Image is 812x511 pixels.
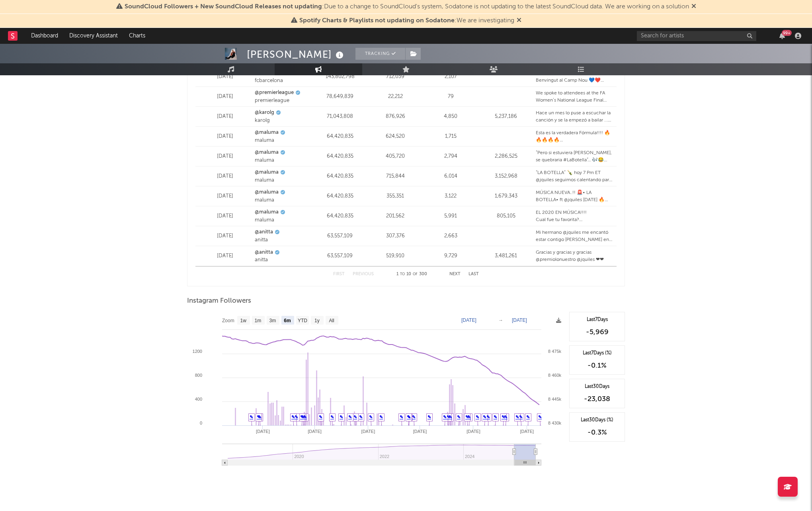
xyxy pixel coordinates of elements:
[425,93,476,101] div: 79
[255,256,310,264] div: anitta
[538,415,542,419] a: ✎
[574,361,621,370] div: -0.1 %
[548,421,562,425] text: 8 430k
[447,415,450,419] a: ✎
[125,4,689,10] span: : Due to a change to SoundCloud's system, Sodatone is not updating to the latest SoundCloud data....
[504,415,507,419] a: ✎
[255,188,279,196] a: @maluma
[257,415,260,419] a: ✎
[427,415,431,419] a: ✎
[443,415,447,419] a: ✎
[536,229,613,243] div: Mi hermano @jquiles me encantó estar contigo [PERSON_NAME] en [PERSON_NAME] en tu show. Te amo y ...
[255,168,279,176] a: @maluma
[193,349,202,354] text: 1200
[465,415,469,419] a: ✎
[199,212,251,220] div: [DATE]
[461,317,476,323] text: [DATE]
[574,417,621,424] div: Last 30 Days (%)
[536,129,613,144] div: Esta es la verdadera Fórmula!!!! 🔥🔥🔥🔥🔥 #LaFórmula nominada a los @latingrammys como Grabación del...
[299,18,514,24] span: : We are investigating
[255,157,310,164] div: maluma
[536,110,613,124] div: Hace un mes lo puse a escuchar la canción y se la empezó a bailar ... Nenas de @jquiles ahí les d...
[200,421,202,425] text: 0
[548,397,562,401] text: 8 445k
[199,192,251,200] div: [DATE]
[255,129,279,137] a: @maluma
[782,30,792,36] div: 99 +
[400,415,403,419] a: ✎
[483,415,486,419] a: ✎
[255,196,310,204] div: maluma
[247,48,345,61] div: [PERSON_NAME]
[425,153,476,161] div: 2,794
[255,97,310,105] div: premierleague
[314,113,366,121] div: 71,043,808
[498,317,503,323] text: →
[255,149,279,157] a: @maluma
[480,192,532,200] div: 1,679,343
[519,415,523,419] a: ✎
[637,31,756,41] input: Search for artists
[314,252,366,260] div: 63,557,109
[425,192,476,200] div: 3,122
[480,113,532,121] div: 5,237,186
[370,192,421,200] div: 355,351
[195,397,202,401] text: 400
[256,429,270,434] text: [DATE]
[255,228,273,236] a: @anitta
[425,73,476,81] div: 2,107
[370,172,421,180] div: 715,844
[574,394,621,404] div: -23,038
[300,415,304,419] a: ✎
[370,252,421,260] div: 519,910
[467,415,471,419] a: ✎
[370,212,421,220] div: 201,562
[468,272,479,276] button: Last
[314,153,366,161] div: 64,420,835
[574,350,621,357] div: Last 7 Days (%)
[125,4,322,10] span: SoundCloud Followers + New SoundCloud Releases not updating
[199,172,251,180] div: [DATE]
[370,93,421,101] div: 22,212
[370,73,421,81] div: 712,039
[187,296,251,306] span: Instagram Followers
[199,252,251,260] div: [DATE]
[299,18,455,24] span: Spotify Charts & Playlists not updating on Sodatone
[512,317,527,323] text: [DATE]
[25,28,64,44] a: Dashboard
[199,232,251,240] div: [DATE]
[536,70,613,84] div: We like your jersey 😏 @jquiles Benvingut al Camp Nou 💙❤️ Estás en tu casa 🏠
[480,172,532,180] div: 3,152,968
[255,117,310,125] div: karolg
[298,318,307,323] text: YTD
[199,93,251,101] div: [DATE]
[340,415,343,419] a: ✎
[314,212,366,220] div: 64,420,835
[353,272,374,276] button: Previous
[476,415,479,419] a: ✎
[255,236,310,244] div: anitta
[413,429,427,434] text: [DATE]
[330,415,334,419] a: ✎
[291,415,295,419] a: ✎
[199,113,251,121] div: [DATE]
[412,415,416,419] a: ✎
[425,172,476,180] div: 6,014
[413,272,418,276] span: of
[457,415,461,419] a: ✎
[348,415,352,419] a: ✎
[425,133,476,141] div: 1,715
[199,153,251,161] div: [DATE]
[515,415,519,419] a: ✎
[691,4,696,10] span: Dismiss
[480,252,532,260] div: 3,481,261
[255,176,310,184] div: maluma
[548,349,562,354] text: 8 475k
[467,429,480,434] text: [DATE]
[390,270,433,279] div: 1 10 300
[425,252,476,260] div: 9,729
[574,327,621,337] div: -5,969
[284,318,291,323] text: 6m
[303,415,307,419] a: ✎
[536,90,613,104] div: We spoke to attendees at the FA Women’s National League Final between Hashtag United and Newcastl...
